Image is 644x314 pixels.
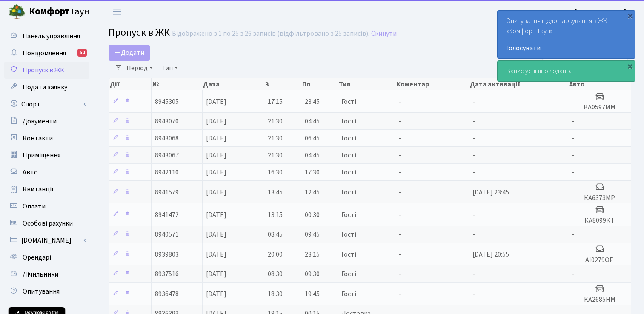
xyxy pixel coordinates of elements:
th: Дії [109,78,152,90]
span: - [472,210,475,220]
a: [PERSON_NAME] П. [575,7,634,17]
a: Орендарі [4,249,89,266]
h5: КА2685НМ [572,296,627,304]
th: По [301,78,338,90]
span: 08:45 [268,230,283,239]
span: 8936478 [155,289,179,299]
span: Оплати [23,202,46,211]
span: Гості [341,135,356,142]
div: Запис успішно додано. [498,61,635,81]
h5: КА8099КТ [572,217,627,225]
a: Квитанції [4,181,89,198]
span: Гості [341,189,356,196]
span: - [399,230,401,239]
span: 06:45 [305,134,320,143]
span: - [399,168,401,177]
span: 8941579 [155,188,179,197]
th: Авто [568,78,631,90]
span: 08:30 [268,269,283,279]
span: [DATE] [206,151,226,160]
span: Гості [341,169,356,176]
span: [DATE] 23:45 [472,188,509,197]
div: × [626,11,634,20]
span: Панель управління [23,31,80,41]
span: [DATE] 20:55 [472,250,509,259]
div: × [626,62,634,70]
span: Пропуск в ЖК [23,66,64,75]
a: Авто [4,164,89,181]
button: Переключити навігацію [106,5,128,19]
a: Приміщення [4,147,89,164]
a: Документи [4,113,89,130]
span: Гості [341,98,356,105]
span: [DATE] [206,289,226,299]
span: 00:30 [305,210,320,220]
span: - [399,250,401,259]
a: Особові рахунки [4,215,89,232]
a: Додати [109,45,150,61]
a: Повідомлення50 [4,45,89,62]
span: 8945305 [155,97,179,106]
span: - [399,289,401,299]
div: Опитування щодо паркування в ЖК «Комфорт Таун» [498,11,635,58]
span: 13:15 [268,210,283,220]
a: Тип [158,61,181,75]
div: Відображено з 1 по 25 з 26 записів (відфільтровано з 25 записів). [172,30,369,38]
span: 21:30 [268,117,283,126]
a: Спорт [4,96,89,113]
span: - [472,230,475,239]
span: Контакти [23,134,53,143]
b: [PERSON_NAME] П. [575,7,634,17]
a: Лічильники [4,266,89,283]
span: 8943070 [155,117,179,126]
span: [DATE] [206,97,226,106]
th: З [264,78,301,90]
span: Особові рахунки [23,219,73,228]
span: 09:45 [305,230,320,239]
span: 18:30 [268,289,283,299]
span: Гості [341,271,356,277]
span: Приміщення [23,151,60,160]
th: Коментар [395,78,469,90]
span: - [572,117,574,126]
span: Авто [23,168,38,177]
div: 50 [77,49,87,57]
th: Дата активації [469,78,568,90]
span: - [472,168,475,177]
span: 8943068 [155,134,179,143]
a: Оплати [4,198,89,215]
span: - [399,97,401,106]
span: 8939803 [155,250,179,259]
span: 12:45 [305,188,320,197]
span: [DATE] [206,134,226,143]
span: Гості [341,118,356,125]
span: [DATE] [206,230,226,239]
span: Додати [114,48,144,57]
a: Період [123,61,156,75]
span: 04:45 [305,151,320,160]
span: Таун [29,5,89,19]
span: - [399,188,401,197]
a: [DOMAIN_NAME] [4,232,89,249]
img: logo.png [9,3,26,20]
span: - [472,134,475,143]
span: 09:30 [305,269,320,279]
span: Гості [341,251,356,258]
span: 19:45 [305,289,320,299]
span: Опитування [23,287,60,296]
span: Пропуск в ЖК [109,25,170,40]
span: 8943067 [155,151,179,160]
a: Скинути [371,30,397,38]
span: 21:30 [268,134,283,143]
a: Панель управління [4,28,89,45]
span: - [572,230,574,239]
span: [DATE] [206,168,226,177]
th: Тип [338,78,395,90]
span: [DATE] [206,117,226,126]
span: - [399,151,401,160]
span: 17:30 [305,168,320,177]
span: - [472,151,475,160]
span: 16:30 [268,168,283,177]
span: - [399,210,401,220]
span: 8937516 [155,269,179,279]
